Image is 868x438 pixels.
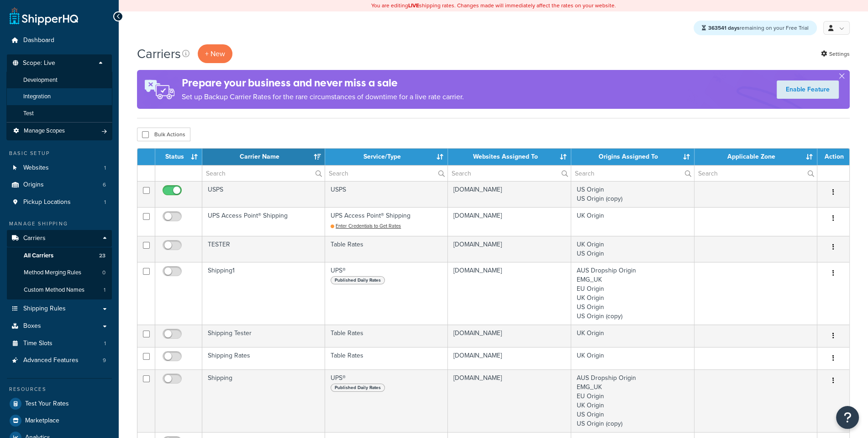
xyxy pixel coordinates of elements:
th: Websites Assigned To: activate to sort column ascending [448,149,571,165]
li: Integration [6,88,112,105]
button: Open Resource Center [836,406,859,429]
span: Advanced Features [23,357,79,364]
a: Method Merging Rules 0 [7,264,112,281]
span: 1 [104,286,105,294]
input: Search [202,166,325,181]
td: UK Origin [571,325,694,347]
a: ShipperHQ Home [10,7,78,25]
span: Marketplace [25,417,59,425]
a: Time Slots 1 [7,335,112,352]
button: Bulk Actions [137,128,190,141]
li: Test [6,105,112,122]
a: Advanced Features 9 [7,352,112,369]
span: All Carriers [24,252,53,260]
span: Custom Method Names [24,286,84,294]
td: UPS® [325,262,448,325]
a: Enable Feature [777,80,839,99]
td: [DOMAIN_NAME] [448,347,571,369]
td: [DOMAIN_NAME] [448,181,571,207]
input: Search [571,166,694,181]
span: 1 [104,164,106,172]
td: Shipping Tester [202,325,325,347]
div: remaining on your Free Trial [694,21,817,35]
span: Integration [23,93,51,101]
a: Custom Method Names 1 [7,282,112,299]
a: Enter Credentials to Get Rates [331,222,401,230]
td: USPS [202,181,325,207]
td: TESTER [202,236,325,262]
td: Shipping1 [202,262,325,325]
span: Test Your Rates [25,400,69,408]
span: Websites [23,164,49,172]
span: Boxes [23,322,41,330]
th: Carrier Name: activate to sort column ascending [202,149,325,165]
th: Action [817,149,849,165]
h4: Prepare your business and never miss a sale [182,75,464,91]
input: Search [325,166,447,181]
span: Published Daily Rates [331,384,385,392]
td: UK Origin [571,347,694,369]
span: Manage Scopes [24,127,65,135]
th: Applicable Zone: activate to sort column ascending [694,149,817,165]
td: [DOMAIN_NAME] [448,262,571,325]
p: Set up Backup Carrier Rates for the rare circumstances of downtime for a live rate carrier. [182,91,464,103]
td: UPS® [325,369,448,432]
a: Shipping Rules [7,300,112,317]
td: [DOMAIN_NAME] [448,369,571,432]
span: Time Slots [23,340,53,347]
div: Manage Shipping [7,220,112,228]
li: Method Merging Rules [7,264,112,281]
span: Dashboard [23,37,54,44]
a: Dashboard [7,32,112,49]
li: Origins [7,176,112,193]
a: Websites 1 [7,160,112,176]
a: Manage Scopes [11,127,107,135]
span: Published Daily Rates [331,276,385,284]
span: 9 [103,357,106,364]
a: Origins 6 [7,176,112,193]
input: Search [694,166,817,181]
a: Boxes [7,318,112,335]
button: + New [198,44,232,63]
li: Custom Method Names [7,282,112,299]
input: Search [448,166,571,181]
td: [DOMAIN_NAME] [448,236,571,262]
a: Pickup Locations 1 [7,194,112,211]
td: US Origin US Origin (copy) [571,181,694,207]
span: 1 [104,198,106,206]
td: Shipping [202,369,325,432]
li: All Carriers [7,247,112,264]
li: Carriers [7,230,112,299]
li: Websites [7,160,112,176]
li: Advanced Features [7,352,112,369]
b: LIVE [408,1,419,10]
a: Test Your Rates [7,395,112,412]
img: ad-rules-rateshop-fe6ec290ccb7230408bd80ed9643f0289d75e0ffd9eb532fc0e269fcd187b520.png [137,70,182,109]
span: Test [23,110,34,118]
span: Scope: Live [23,59,55,67]
td: UK Origin [571,207,694,236]
span: Development [23,76,58,84]
th: Status: activate to sort column ascending [155,149,202,165]
li: Development [6,72,112,89]
span: Pickup Locations [23,198,71,206]
span: Enter Credentials to Get Rates [336,222,401,230]
td: UPS Access Point® Shipping [202,207,325,236]
span: Shipping Rules [23,305,66,313]
span: 23 [99,252,105,260]
td: Table Rates [325,236,448,262]
span: Method Merging Rules [24,269,81,277]
a: Carriers [7,230,112,247]
div: Basic Setup [7,150,112,157]
td: USPS [325,181,448,207]
strong: 363541 days [708,24,740,32]
td: AUS Dropship Origin EMG_UK EU Origin UK Origin US Origin US Origin (copy) [571,369,694,432]
th: Service/Type: activate to sort column ascending [325,149,448,165]
td: [DOMAIN_NAME] [448,325,571,347]
li: Marketplace [7,412,112,429]
span: Carriers [23,235,46,242]
div: Resources [7,385,112,393]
